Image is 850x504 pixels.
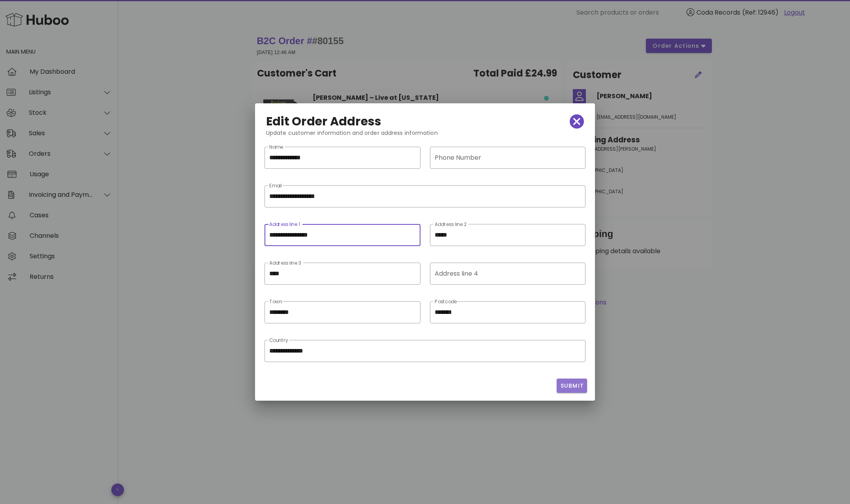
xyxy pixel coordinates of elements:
[260,129,590,144] div: Update customer information and order address information
[560,382,584,390] span: Submit
[435,299,457,305] label: Postcode
[269,260,301,266] label: Address line 3
[435,222,467,228] label: Address line 2
[269,338,288,343] label: Country
[269,299,282,305] label: Town
[266,115,382,128] h2: Edit Order Address
[269,183,282,189] label: Email
[557,379,587,393] button: Submit
[269,222,300,228] label: Address line 1
[269,144,283,150] label: Name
